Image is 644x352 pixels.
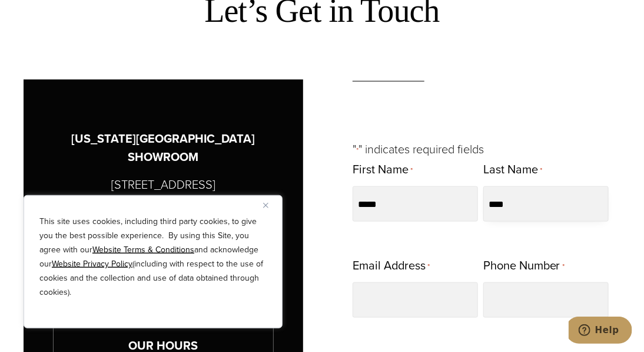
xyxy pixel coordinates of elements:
label: Last Name [483,159,542,182]
img: Close [263,203,268,208]
a: Website Terms & Conditions [92,244,194,256]
h3: [US_STATE][GEOGRAPHIC_DATA] SHOWROOM [53,130,274,166]
p: " " indicates required fields [353,140,609,159]
p: This site uses cookies, including third party cookies, to give you the best possible experience. ... [39,215,267,300]
button: Close [263,198,277,212]
p: [STREET_ADDRESS] Suite 301 [US_STATE][GEOGRAPHIC_DATA] [77,175,250,232]
label: Email Address [353,255,430,278]
label: First Name [353,159,413,182]
a: Website Privacy Policy [52,258,132,270]
iframe: Opens a widget where you can chat to one of our agents [569,317,632,346]
label: Phone Number [483,255,565,278]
